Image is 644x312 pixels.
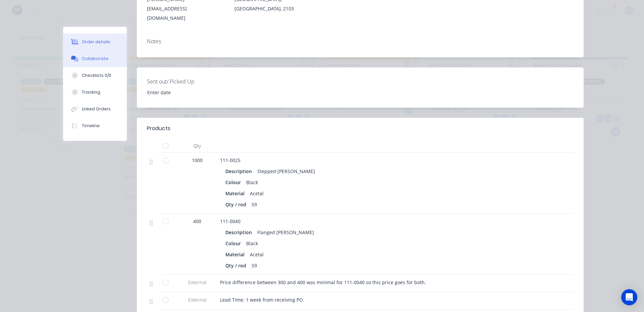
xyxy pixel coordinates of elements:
[225,239,244,248] div: Colour
[63,84,127,101] button: Tracking
[82,72,111,79] div: Checklists 0/0
[255,227,317,237] div: Flanged [PERSON_NAME]
[192,157,203,164] span: 1000
[63,67,127,84] button: Checklists 0/0
[147,77,231,86] label: Sent out/ Picked Up
[255,166,318,176] div: Stepped [PERSON_NAME]
[220,279,426,285] span: Price difference between 300 and 400 was minimal for 111-0040 so this price goes for both.
[225,166,255,176] div: Description
[225,189,247,198] div: Material
[220,157,240,163] span: 111-0025
[63,101,127,117] button: Linked Orders
[180,296,215,303] span: External
[225,261,249,270] div: Qty / rod
[82,106,111,112] div: Linked Orders
[225,227,255,237] div: Description
[220,297,304,303] span: Lead Time: 1 week from receiving PO.
[249,200,260,209] div: 59
[82,123,100,129] div: Timeline
[249,261,260,270] div: 59
[63,50,127,67] button: Collaborate
[147,38,574,45] div: Notes
[177,139,217,153] div: Qty
[244,177,261,187] div: Black
[82,89,100,95] div: Tracking
[82,39,110,45] div: Order details
[225,200,249,209] div: Qty / rod
[225,250,247,259] div: Material
[244,239,261,248] div: Black
[63,34,127,50] button: Order details
[247,189,266,198] div: Acetal
[143,87,226,97] input: Enter date
[193,218,201,225] span: 400
[225,177,244,187] div: Colour
[180,279,215,286] span: External
[220,218,240,224] span: 111-0040
[82,56,108,62] div: Collaborate
[247,250,266,259] div: Acetal
[63,117,127,134] button: Timeline
[621,289,637,305] div: Open Intercom Messenger
[147,124,170,133] div: Products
